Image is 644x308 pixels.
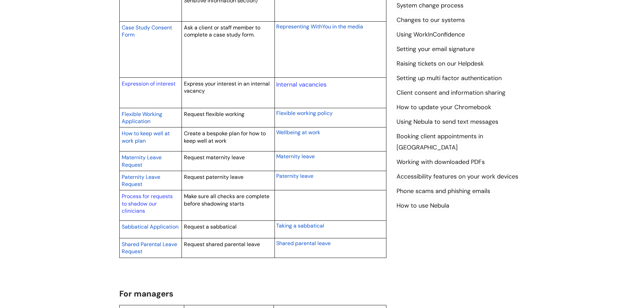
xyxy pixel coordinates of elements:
[122,129,170,145] a: How to keep well at work plan
[122,223,178,230] span: Sabbatical Application
[276,240,331,247] span: Shared parental leave
[276,110,333,117] span: Flexible working policy
[122,241,177,255] span: Shared Parental Leave Request
[397,132,483,152] a: Booking client appointments in [GEOGRAPHIC_DATA]
[276,172,313,180] a: Paternity leave
[276,23,363,30] span: Representing WithYou in the media
[122,222,178,231] a: Sabbatical Application
[122,24,172,39] span: Case Study Consent Form
[184,24,260,39] span: Ask a client or staff member to complete a case study form.
[276,129,320,136] span: Wellbeing at work
[276,80,327,89] a: Internal vacancies
[122,193,173,214] a: Process for requests to shadow our clinicians
[397,16,465,25] a: Changes to our systems
[276,153,315,160] span: Maternity leave
[276,239,331,247] a: Shared parental leave
[122,130,170,144] span: How to keep well at work plan
[397,118,498,126] a: Using Nebula to send text messages
[122,153,162,169] a: Maternity Leave Request
[184,173,243,181] span: Request paternity leave
[184,80,270,95] span: Express your interest in an internal vacancy
[184,193,269,207] span: Make sure all checks are complete before shadowing starts
[122,240,177,256] a: Shared Parental Leave Request
[397,74,502,83] a: Setting up multi factor authentication
[276,222,324,229] span: Taking a sabbatical
[122,154,162,168] span: Maternity Leave Request
[122,23,172,39] a: Case Study Consent Form
[397,30,465,39] a: Using WorkInConfidence
[276,22,363,30] a: Representing WithYou in the media
[184,241,260,248] span: Request shared parental leave
[184,130,266,144] span: Create a bespoke plan for how to keep well at work
[184,223,237,230] span: Request a sabbatical
[397,172,518,181] a: Accessibility features on your work devices
[276,109,333,117] a: Flexible working policy
[184,111,244,118] span: Request flexible working
[276,128,320,136] a: Wellbeing at work
[397,60,484,68] a: Raising tickets on our Helpdesk
[119,288,173,299] span: For managers
[397,187,490,196] a: Phone scams and phishing emails
[122,173,160,188] a: Paternity Leave Request
[397,45,475,54] a: Setting your email signature
[397,103,491,112] a: How to update your Chromebook
[122,111,162,125] span: Flexible Working Application
[397,158,485,167] a: Working with downloaded PDFs
[276,221,324,230] a: Taking a sabbatical
[122,173,160,188] span: Paternity Leave Request
[397,202,449,210] a: How to use Nebula
[184,154,245,161] span: Request maternity leave
[276,172,313,180] span: Paternity leave
[397,89,505,97] a: Client consent and information sharing
[276,152,315,160] a: Maternity leave
[122,80,175,87] a: Expression of interest
[397,1,463,10] a: System change process
[122,110,162,125] a: Flexible Working Application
